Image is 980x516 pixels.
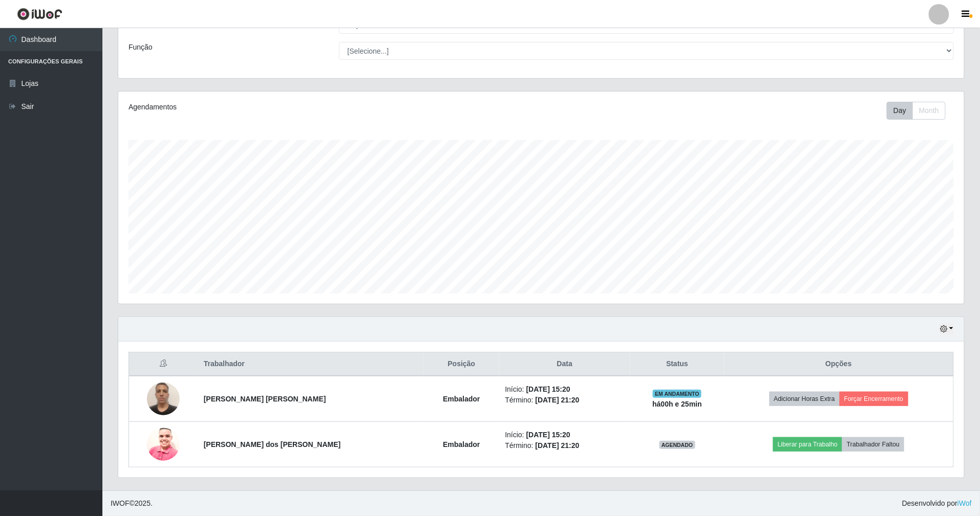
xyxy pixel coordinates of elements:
div: Agendamentos [129,102,463,113]
li: Início: [505,384,625,395]
button: Adicionar Horas Extra [770,392,840,406]
strong: Embalador [443,440,480,448]
button: Liberar para Trabalho [773,437,842,452]
th: Posição [424,352,499,376]
time: [DATE] 21:20 [536,396,580,404]
span: © 2025 . [111,498,153,509]
label: Função [129,42,153,53]
div: First group [887,102,946,120]
img: 1744125761618.jpeg [147,423,180,466]
th: Trabalhador [198,352,424,376]
th: Status [630,352,724,376]
strong: há 00 h e 25 min [652,400,702,408]
button: Forçar Encerramento [840,392,908,406]
strong: Embalador [443,395,480,403]
img: CoreUI Logo [17,8,62,20]
li: Início: [505,430,625,440]
span: Desenvolvido por [902,498,972,509]
a: iWof [957,499,972,507]
div: Toolbar with button groups [887,102,954,120]
time: [DATE] 15:20 [526,385,570,393]
time: [DATE] 21:20 [536,441,580,450]
li: Término: [505,395,625,406]
strong: [PERSON_NAME] dos [PERSON_NAME] [204,440,341,448]
button: Day [887,102,913,120]
img: 1745348003536.jpeg [147,377,180,420]
span: IWOF [111,499,130,507]
button: Trabalhador Faltou [842,437,904,452]
th: Data [499,352,631,376]
time: [DATE] 15:20 [526,431,570,439]
button: Month [912,102,946,120]
th: Opções [724,352,953,376]
span: EM ANDAMENTO [653,390,701,398]
strong: [PERSON_NAME] [PERSON_NAME] [204,395,326,403]
li: Término: [505,440,625,451]
span: AGENDADO [659,441,695,449]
